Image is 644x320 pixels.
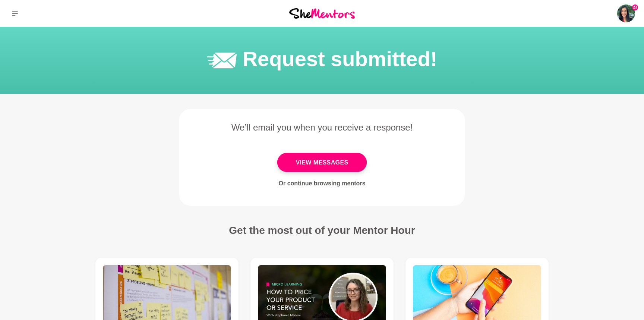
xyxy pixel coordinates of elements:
[194,121,450,134] div: We’ll email you when you receive a response!
[277,153,366,172] a: View Messages
[617,4,635,22] a: Hema Prashar23
[229,224,415,237] h3: Get the most out of your Mentor Hour
[207,46,237,75] img: Sent message icon
[632,4,638,10] span: 23
[243,45,438,73] h1: Request submitted!
[289,8,355,18] img: She Mentors Logo
[617,4,635,22] img: Hema Prashar
[279,180,366,186] a: Or continue browsing mentors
